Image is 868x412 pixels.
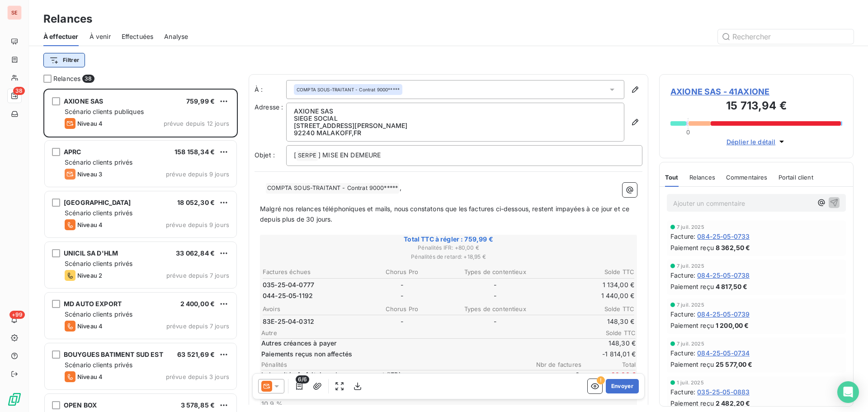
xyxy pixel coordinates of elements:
span: [ [294,151,296,159]
span: UNICIL SA D'HLM [64,249,118,257]
p: AXIONE SAS [294,108,617,115]
span: SERPE [297,151,318,161]
span: BOUYGUES BATIMENT SUD EST [64,350,163,358]
span: Malgré nos relances téléphoniques et mails, nous constatons que les factures ci-dessous, restent ... [260,205,631,223]
span: Facture : [670,348,695,358]
span: prévue depuis 7 jours [166,272,229,279]
span: Scénario clients privés [65,158,132,166]
span: 6/6 [296,375,309,384]
span: Effectuées [122,32,154,41]
span: AXIONE SAS - 41AXIONE [670,85,842,98]
span: -1 814,01 € [581,350,636,359]
span: 4 817,50 € [716,282,748,291]
span: Pénalités [261,361,527,368]
span: +99 [9,311,25,319]
th: Types de contentieux [449,267,542,277]
input: Rechercher [718,29,854,44]
span: Niveau 4 [77,373,103,380]
span: Analyse [164,32,188,41]
span: Facture : [670,232,695,241]
p: Indemnités forfaitaires de recouvrement (IFR) [261,370,524,379]
span: Facture : [670,309,695,319]
td: - [449,317,542,327]
span: 084-25-05-0733 [697,232,750,241]
div: Open Intercom Messenger [837,381,859,403]
span: + 80,00 € [581,370,636,388]
span: 3 578,85 € [181,401,215,409]
span: Solde TTC [581,329,636,336]
td: - [356,291,448,301]
td: - [356,280,448,290]
span: Pénalités de retard : + 18,95 € [261,253,636,261]
td: 148,30 € [542,317,635,327]
div: grid [43,89,238,412]
span: 25 577,00 € [716,360,753,369]
td: 83E-25-04-0312 [262,317,355,327]
td: 1 134,00 € [542,280,635,290]
span: 759,99 € [186,97,215,105]
span: 33 062,84 € [176,249,215,257]
span: 1 200,00 € [716,321,749,330]
span: Nbr de factures [527,361,581,368]
th: Solde TTC [542,267,635,277]
span: Pénalités IFR : + 80,00 € [261,244,636,252]
span: Objet : [255,151,275,159]
span: Niveau 4 [77,322,103,330]
span: COMPTA SOUS-TRAITANT - Contrat 9000***** [297,86,400,93]
span: 2 [525,370,580,388]
td: - [356,317,448,327]
span: 38 [13,87,25,95]
span: 63 521,69 € [177,350,215,358]
p: [STREET_ADDRESS][PERSON_NAME] [294,122,617,129]
span: Niveau 2 [77,272,102,279]
p: 10,9 % [261,399,524,408]
span: Portail client [778,174,813,181]
span: 044-25-05-1192 [263,291,313,300]
label: À : [255,85,286,94]
p: SIEGE SOCIAL [294,115,617,122]
span: 148,30 € [581,339,636,348]
span: APRC [64,148,81,156]
span: Niveau 4 [77,120,103,127]
span: Scénario clients privés [65,260,132,267]
td: 1 440,00 € [542,291,635,301]
span: Autres créances à payer [261,339,580,348]
span: Scénario clients privés [65,209,132,217]
th: Avoirs [262,304,355,314]
span: 084-25-05-0739 [697,309,750,319]
button: Filtrer [43,53,85,67]
td: - [449,291,542,301]
span: Autre [261,329,581,336]
span: OPEN BOX [64,401,97,409]
span: Total [581,361,636,368]
span: Paiement reçu [670,243,714,252]
th: Factures échues [262,267,355,277]
th: Chorus Pro [356,267,448,277]
span: 38 [82,75,94,83]
span: Relances [689,174,715,181]
span: 035-25-05-0883 [697,387,750,397]
span: Scénario clients publiques [65,108,144,115]
span: À venir [90,32,111,41]
span: prévue depuis 9 jours [166,170,229,178]
span: Paiement reçu [670,398,714,408]
span: prévue depuis 12 jours [164,120,229,127]
span: ] MISE EN DEMEURE [318,151,381,159]
span: AXIONE SAS [64,97,104,105]
span: Paiement reçu [670,360,714,369]
button: Déplier le détail [724,137,789,147]
span: 7 juil. 2025 [677,263,704,269]
span: Déplier le détail [726,137,776,147]
span: [GEOGRAPHIC_DATA] [64,199,131,206]
span: Tout [665,174,679,181]
span: Facture : [670,270,695,280]
span: 0 [686,128,690,136]
span: Total TTC à régler : 759,99 € [261,235,636,244]
img: Logo LeanPay [7,392,22,407]
span: Facture : [670,387,695,397]
td: - [449,280,542,290]
span: Paiements reçus non affectés [261,350,580,359]
span: Niveau 4 [77,221,103,228]
span: 8 362,50 € [716,243,750,252]
span: 084-25-05-0734 [697,348,750,358]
